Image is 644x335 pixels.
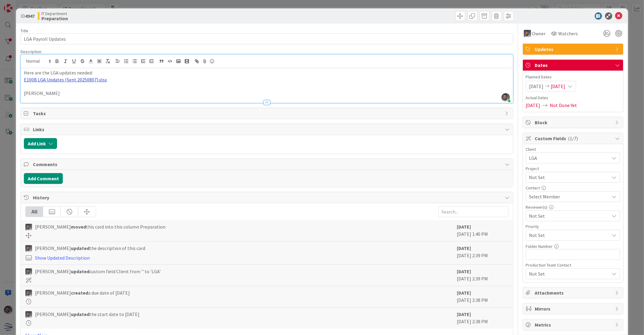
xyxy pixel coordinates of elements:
[526,74,620,80] span: Planned Dates
[21,28,28,33] label: Title
[457,290,471,296] b: [DATE]
[559,30,578,37] span: Watchers
[25,268,32,275] img: FS
[24,138,57,149] button: Add Link
[529,83,544,90] span: [DATE]
[550,102,577,109] span: Not Done Yet
[71,290,88,296] b: created
[529,231,607,239] span: Not Set
[457,268,508,283] div: [DATE] 2:39 PM
[35,223,165,230] span: [PERSON_NAME] this card into this column Preparation
[25,224,32,230] img: FS
[532,30,546,37] span: Owner
[457,289,508,304] div: [DATE] 2:38 PM
[526,102,540,109] span: [DATE]
[24,173,63,184] button: Add Comment
[25,245,32,252] img: FS
[41,11,68,16] span: IT Department
[529,212,610,220] span: Not Set
[529,270,607,278] span: Not Set
[535,289,612,296] span: Attachments
[71,245,89,251] b: updated
[35,255,90,261] a: Show Updated Description
[26,207,43,217] div: All
[457,268,471,274] b: [DATE]
[35,289,130,296] span: [PERSON_NAME] a due date of [DATE]
[529,154,607,162] span: LGA
[25,311,32,318] img: FS
[25,290,32,296] img: FS
[535,46,612,53] span: Updates
[21,49,41,54] span: Description
[457,245,471,251] b: [DATE]
[526,147,620,151] div: Client
[71,311,89,317] b: updated
[24,90,510,97] p: [PERSON_NAME]
[526,263,620,267] div: Production Team Contact
[535,135,612,142] span: Custom Fields
[457,311,508,326] div: [DATE] 2:38 PM
[71,268,89,274] b: updated
[529,173,607,182] span: Not Set
[535,305,612,312] span: Mirrors
[41,16,68,21] b: Preparation
[529,193,560,200] span: Select Member
[526,244,553,249] label: Folder Number
[21,33,513,44] input: type card name here...
[457,245,508,261] div: [DATE] 2:39 PM
[24,69,510,76] p: Here are the LGA updates needed:
[457,224,471,230] b: [DATE]
[25,13,35,19] b: 4947
[35,268,161,275] span: [PERSON_NAME] custom field Client from '' to 'LGA'
[457,311,471,317] b: [DATE]
[33,126,502,133] span: Links
[526,166,620,171] div: Project
[33,194,502,201] span: History
[526,205,620,209] div: Reviewer(s)
[71,224,86,230] b: moved
[35,245,145,252] span: [PERSON_NAME] the description of this card
[438,206,508,217] input: Search...
[535,321,612,328] span: Metrics
[526,95,620,101] span: Actual Dates
[21,12,35,20] span: ID
[535,119,612,126] span: Block
[535,62,612,69] span: Dates
[457,223,508,238] div: [DATE] 1:40 PM
[35,311,139,318] span: [PERSON_NAME] the start date to [DATE]
[551,83,566,90] span: [DATE]
[526,186,620,190] div: Contact
[33,110,502,117] span: Tasks
[24,77,107,83] a: E100B LGA Updates (Sent 20250807).xlsx
[33,161,502,168] span: Comments
[526,224,620,229] div: Priority
[524,30,531,37] img: FS
[501,93,510,102] img: djeBQYN5TwDXpyYgE8PwxaHb1prKLcgM.jpg
[568,135,578,141] span: ( 1/7 )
